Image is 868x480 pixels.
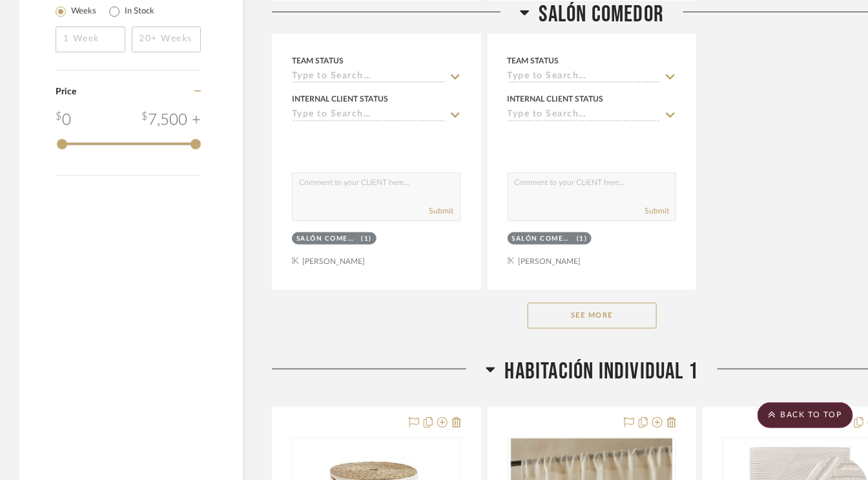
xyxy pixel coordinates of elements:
[56,87,76,96] span: Price
[758,402,853,428] scroll-to-top-button: BACK TO TOP
[292,93,388,105] div: Internal Client Status
[292,71,446,83] input: Type to Search…
[505,358,699,386] span: HABITACIÓN INDIVIDUAL 1
[429,205,454,217] button: Submit
[56,27,125,52] input: 1 Week
[508,93,604,105] div: Internal Client Status
[292,55,344,67] div: Team Status
[361,234,372,244] div: (1)
[577,234,588,244] div: (1)
[512,234,573,244] div: SALÓN COMEDOR
[132,27,201,52] input: 20+ Weeks
[56,109,71,132] div: 0
[508,109,661,122] input: Type to Search…
[645,205,669,217] button: Submit
[528,303,657,329] button: See More
[508,55,559,67] div: Team Status
[125,5,154,18] label: In Stock
[296,234,358,244] div: SALÓN COMEDOR
[292,109,446,122] input: Type to Search…
[508,71,661,83] input: Type to Search…
[141,109,201,132] div: 7,500 +
[71,5,96,18] label: Weeks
